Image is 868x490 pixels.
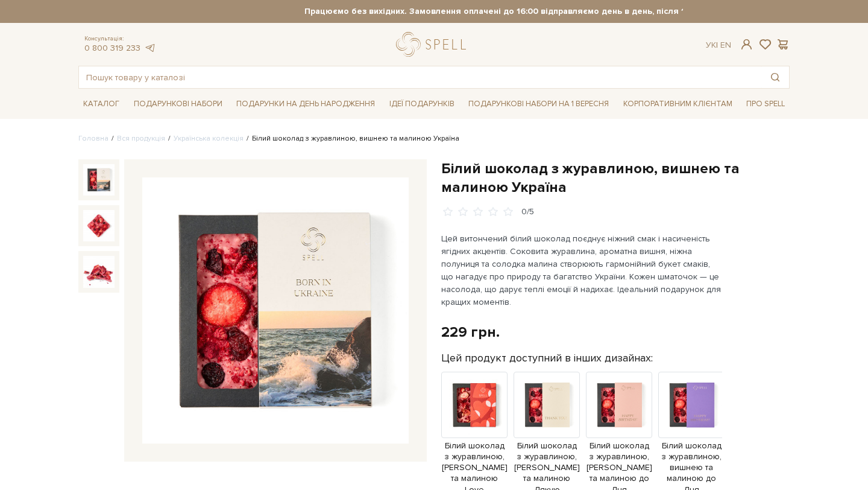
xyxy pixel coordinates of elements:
[514,372,580,438] img: Продукт
[618,94,737,114] a: Корпоративним клієнтам
[244,133,459,144] li: Білий шоколад з журавлиною, вишнею та малиною Україна
[78,134,108,143] a: Головна
[741,95,790,113] span: Про Spell
[716,40,718,50] span: |
[658,372,725,438] img: Продукт
[79,66,761,88] input: Пошук товару у каталозі
[83,164,115,196] img: Білий шоколад з журавлиною, вишнею та малиною Україна
[441,351,653,365] label: Цей продукт доступний в інших дизайнах:
[174,134,244,143] a: Українська колекція
[83,256,115,287] img: Білий шоколад з журавлиною, вишнею та малиною Україна
[385,95,459,113] span: Ідеї подарунків
[78,95,124,113] span: Каталог
[521,206,534,218] div: 0/5
[720,40,731,50] a: En
[586,372,652,438] img: Продукт
[706,40,731,51] div: Ук
[464,94,614,114] a: Подарункові набори на 1 Вересня
[441,159,790,197] h1: Білий шоколад з журавлиною, вишнею та малиною Україна
[441,372,508,438] img: Продукт
[84,35,156,43] span: Консультація:
[84,43,140,53] a: 0 800 319 233
[761,66,789,88] button: Пошук товару у каталозі
[441,323,500,342] div: 229 грн.
[142,177,409,444] img: Білий шоколад з журавлиною, вишнею та малиною Україна
[117,134,165,143] a: Вся продукція
[231,95,380,113] span: Подарунки на День народження
[143,43,156,53] a: telegram
[396,32,471,57] a: logo
[83,210,115,241] img: Білий шоколад з журавлиною, вишнею та малиною Україна
[129,95,227,113] span: Подарункові набори
[441,232,724,308] p: Цей витончений білий шоколад поєднує ніжний смак і насиченість ягідних акцентів. Соковита журавли...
